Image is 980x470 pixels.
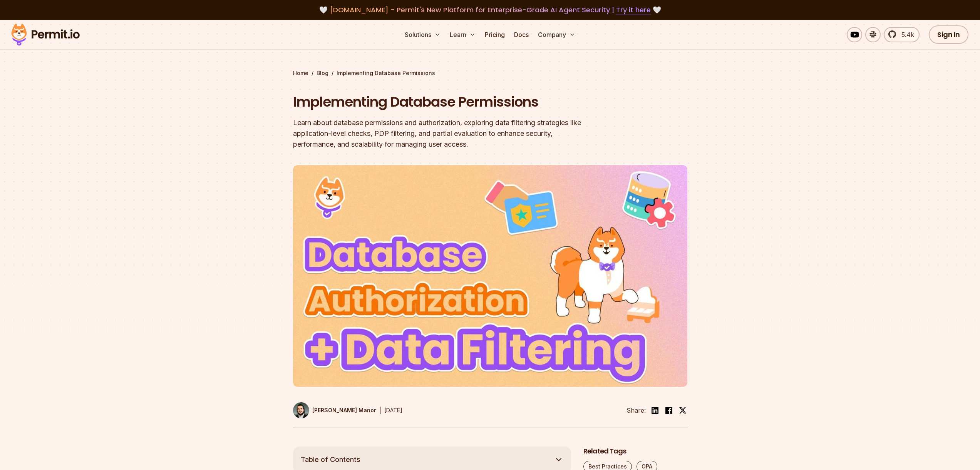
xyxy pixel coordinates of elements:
time: [DATE] [384,407,402,413]
button: Company [535,27,578,42]
img: facebook [664,406,673,415]
button: Solutions [402,27,444,42]
a: Try it here [616,5,651,15]
p: [PERSON_NAME] Manor [312,406,376,414]
a: Docs [511,27,532,42]
div: / / [293,69,687,77]
img: Gabriel L. Manor [293,402,309,418]
h2: Related Tags [583,447,687,456]
span: [DOMAIN_NAME] - Permit's New Platform for Enterprise-Grade AI Agent Security | [330,5,651,15]
a: Sign In [929,25,968,44]
span: Table of Contents [301,454,360,465]
div: 🤍 🤍 [18,5,962,15]
a: Home [293,69,308,77]
a: 5.4k [884,27,920,42]
img: Permit logo [8,22,83,48]
a: Blog [317,69,328,77]
img: Implementing Database Permissions [293,165,687,387]
a: [PERSON_NAME] Manor [293,402,376,418]
img: twitter [679,406,687,414]
span: 5.4k [897,30,914,39]
h1: Implementing Database Permissions [293,92,589,112]
li: Share: [627,406,646,415]
a: Pricing [482,27,508,42]
div: Learn about database permissions and authorization, exploring data filtering strategies like appl... [293,117,589,150]
button: Learn [447,27,479,42]
div: | [379,406,381,415]
img: linkedin [650,406,660,415]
